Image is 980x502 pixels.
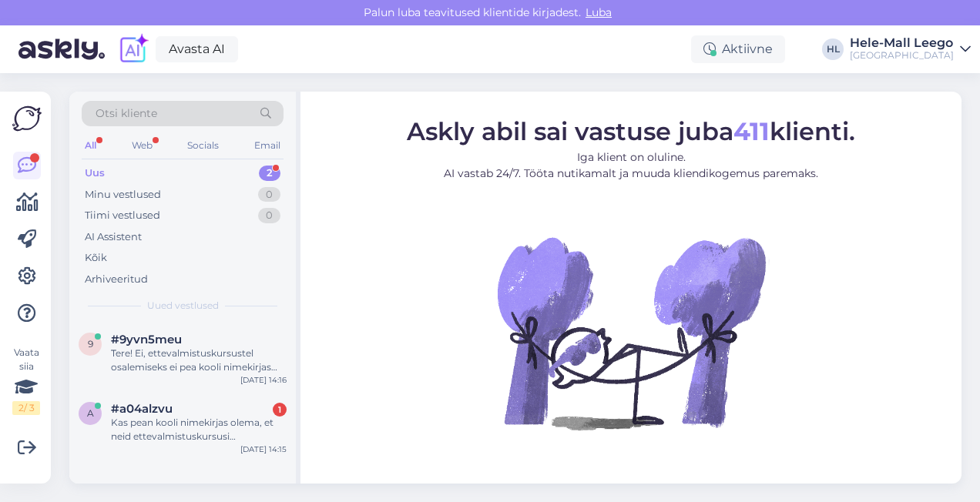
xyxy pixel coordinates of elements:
[251,136,284,156] div: Email
[82,136,99,156] div: All
[12,104,42,133] img: Askly Logo
[12,401,40,415] div: 2 / 3
[258,187,280,202] div: 0
[691,35,785,63] div: Aktiivne
[273,403,287,417] div: 1
[240,443,287,455] div: [DATE] 14:15
[184,136,222,156] div: Socials
[259,166,280,181] div: 2
[111,333,182,346] span: #9yvn5meu
[407,116,855,146] span: Askly abil sai vastuse juba klienti.
[156,36,238,62] a: Avasta AI
[492,194,770,471] img: No Chat active
[581,5,616,19] span: Luba
[85,166,105,181] div: Uus
[850,49,954,62] div: [GEOGRAPHIC_DATA]
[88,338,93,350] span: 9
[117,33,149,65] img: explore-ai
[850,37,971,62] a: Hele-Mall Leego[GEOGRAPHIC_DATA]
[407,149,855,182] p: Iga klient on oluline. AI vastab 24/7. Tööta nutikamalt ja muuda kliendikogemus paremaks.
[85,250,107,266] div: Kõik
[85,272,148,287] div: Arhiveeritud
[111,346,287,374] div: Tere! Ei, ettevalmistuskursustel osalemiseks ei pea kooli nimekirjas olema. Näiteks etteõppimismo...
[85,208,160,223] div: Tiimi vestlused
[111,402,173,416] span: #a04alzvu
[85,229,142,245] div: AI Assistent
[850,37,954,49] div: Hele-Mall Leego
[85,187,161,202] div: Minu vestlused
[129,136,156,156] div: Web
[12,346,40,415] div: Vaata siia
[240,374,287,386] div: [DATE] 14:16
[96,105,157,122] span: Otsi kliente
[147,299,219,313] span: Uued vestlused
[258,208,280,223] div: 0
[733,116,770,146] b: 411
[87,407,94,419] span: a
[822,38,844,60] div: HL
[111,416,287,443] div: Kas pean kooli nimekirjas olema, et neid ettevalmistuskursusi [PERSON_NAME]?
